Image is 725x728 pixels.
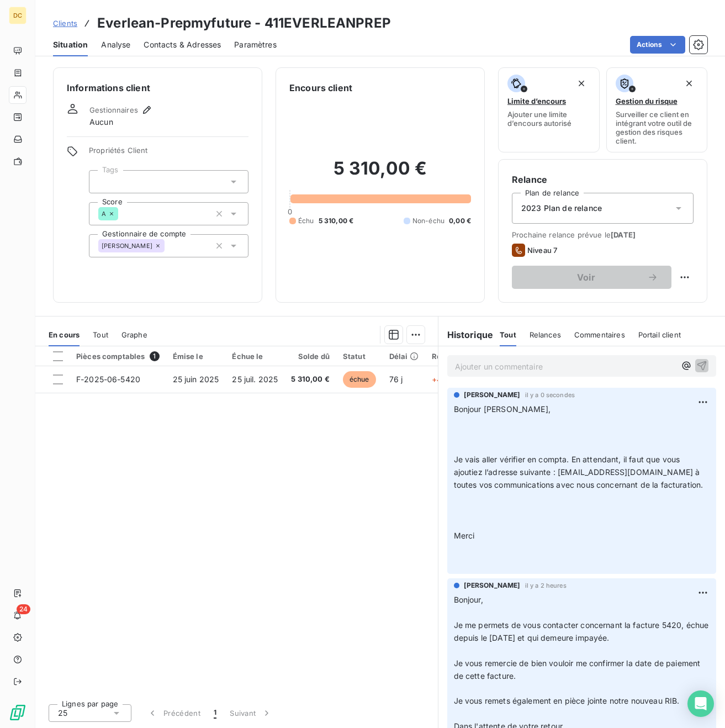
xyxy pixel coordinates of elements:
span: [DATE] [611,230,636,239]
span: Aucun [89,117,113,128]
span: 25 juin 2025 [173,374,219,384]
h6: Informations client [67,81,248,94]
button: Actions [630,36,685,54]
h6: Relance [512,173,694,186]
span: échue [343,371,376,388]
span: 0 [288,207,292,216]
h6: Encours client [289,81,352,94]
span: Portail client [638,330,681,339]
span: Graphe [121,330,147,339]
span: Je vous remercie de bien vouloir me confirmer la date de paiement de cette facture. [454,658,703,680]
span: Merci [454,531,475,540]
span: Voir [525,273,647,282]
span: En cours [49,330,80,339]
div: Échue le [232,352,278,361]
h2: 5 310,00 € [289,157,471,191]
span: Je vous remets également en pièce jointe notre nouveau RIB. [454,696,680,705]
span: 5 310,00 € [319,216,354,226]
button: Gestion du risqueSurveiller ce client en intégrant votre outil de gestion des risques client. [606,67,708,152]
span: [PERSON_NAME] [464,390,521,400]
button: Limite d’encoursAjouter une limite d’encours autorisé [498,67,600,152]
input: Ajouter une valeur [165,241,173,251]
div: Solde dû [291,352,330,361]
div: Statut [343,352,376,361]
span: Gestionnaires [89,105,138,114]
span: Prochaine relance prévue le [512,230,694,239]
span: 0,00 € [449,216,471,226]
span: Niveau 7 [527,246,557,255]
button: 1 [207,701,223,725]
span: F-2025-06-5420 [76,374,140,384]
span: Je vais aller vérifier en compta. En attendant, il faut que vous ajoutiez l’adresse suivante : [E... [454,455,703,489]
span: Propriétés Client [89,146,248,161]
span: +46 j [432,374,451,384]
div: Pièces comptables [76,351,160,361]
img: Logo LeanPay [9,704,27,721]
span: 1 [150,351,160,361]
span: Gestion du risque [616,97,678,105]
span: Clients [53,19,77,28]
span: Tout [93,330,108,339]
span: Analyse [101,39,130,50]
span: 25 juil. 2025 [232,374,278,384]
div: DC [9,7,27,24]
button: Suivant [223,701,279,725]
span: Ajouter une limite d’encours autorisé [507,110,590,128]
div: Émise le [173,352,219,361]
a: Clients [53,18,77,29]
span: Je me permets de vous contacter concernant la facture 5420, échue depuis le [DATE] et qui demeure... [454,620,711,642]
span: Surveiller ce client en intégrant votre outil de gestion des risques client. [616,110,698,145]
span: il y a 2 heures [525,582,567,589]
span: il y a 0 secondes [525,392,575,398]
span: 24 [17,604,30,614]
span: 5 310,00 € [291,374,330,385]
div: Délai [389,352,419,361]
span: Non-échu [412,216,444,226]
div: Open Intercom Messenger [687,690,714,717]
span: Bonjour [PERSON_NAME], [454,404,551,414]
button: Voir [512,266,671,289]
h3: Everlean-Prepmyfuture - 411EVERLEANPREP [97,13,391,33]
span: Échu [298,216,314,226]
span: A [102,210,106,217]
button: Précédent [140,701,207,725]
span: 1 [214,708,216,719]
span: [PERSON_NAME] [464,581,521,590]
span: Limite d’encours [507,97,566,105]
span: Commentaires [574,330,625,339]
span: 25 [58,708,67,719]
span: 76 j [389,374,403,384]
span: Situation [53,39,88,50]
span: Relances [530,330,561,339]
span: 2023 Plan de relance [521,203,602,214]
div: Retard [432,352,467,361]
span: Bonjour, [454,595,483,604]
span: Paramètres [234,39,277,50]
input: Ajouter une valeur [118,209,127,219]
span: Contacts & Adresses [144,39,221,50]
span: [PERSON_NAME] [102,242,152,249]
input: Ajouter une valeur [98,177,107,187]
span: Tout [500,330,516,339]
h6: Historique [438,328,494,341]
